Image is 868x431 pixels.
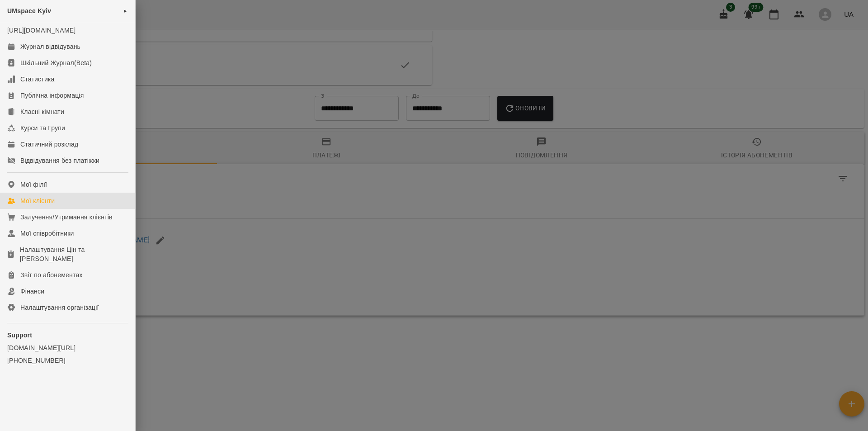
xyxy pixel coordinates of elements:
span: UMspace Kyiv [7,7,51,14]
div: Фінанси [20,287,44,296]
div: Мої співробітники [20,229,74,238]
div: Налаштування Цін та [PERSON_NAME] [20,245,128,263]
p: Support [7,331,128,340]
div: Курси та Групи [20,123,65,133]
div: Відвідування без платіжки [20,156,99,165]
div: Публічна інформація [20,91,84,100]
span: ► [123,7,128,14]
div: Мої філії [20,180,47,189]
a: [PHONE_NUMBER] [7,356,128,365]
a: [DOMAIN_NAME][URL] [7,343,128,352]
div: Звіт по абонементах [20,270,83,279]
a: [URL][DOMAIN_NAME] [7,27,75,34]
div: Залучення/Утримання клієнтів [20,213,113,222]
div: Статичний розклад [20,140,78,149]
div: Мої клієнти [20,196,55,205]
div: Шкільний Журнал(Beta) [20,58,92,67]
div: Налаштування організації [20,303,99,312]
div: Класні кімнати [20,107,64,116]
div: Журнал відвідувань [20,42,80,51]
div: Статистика [20,75,55,84]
